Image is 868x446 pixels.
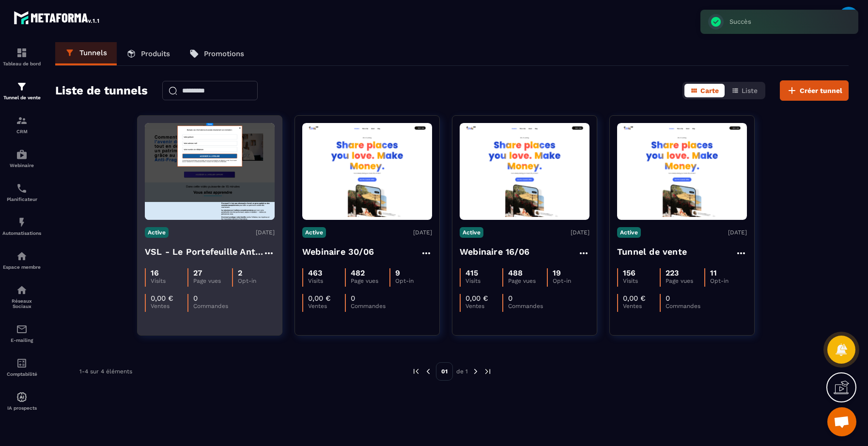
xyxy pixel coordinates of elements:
[351,268,365,277] p: 482
[623,294,646,303] p: 0,00 €
[117,42,180,65] a: Produits
[16,47,28,59] img: formation
[395,277,432,284] p: Opt-in
[483,367,492,376] img: next
[508,303,545,309] p: Commandes
[780,80,849,101] button: Créer tunnel
[151,268,159,277] p: 16
[193,294,198,303] p: 0
[2,316,41,350] a: emailemailE-mailing
[180,42,254,65] a: Promotions
[460,245,529,259] h4: Webinaire 16/06
[827,407,856,436] a: Ouvrir le chat
[2,277,41,316] a: social-networksocial-networkRéseaux Sociaux
[16,149,28,160] img: automations
[193,277,232,284] p: Page vues
[238,268,242,277] p: 2
[308,268,322,277] p: 463
[666,294,670,303] p: 0
[16,183,28,194] img: scheduler
[302,126,432,217] img: image
[2,298,41,309] p: Réseaux Sociaux
[16,357,28,369] img: accountant
[308,303,345,309] p: Ventes
[2,371,41,377] p: Comptabilité
[2,74,41,108] a: formationformationTunnel de vente
[508,268,523,277] p: 488
[2,108,41,141] a: formationformationCRM
[617,227,641,238] p: Active
[2,129,41,134] p: CRM
[623,268,635,277] p: 156
[553,268,561,277] p: 19
[193,268,202,277] p: 27
[617,245,687,259] h4: Tunnel de vente
[2,338,41,343] p: E-mailing
[508,294,512,303] p: 0
[2,141,41,175] a: automationsautomationsWebinaire
[2,163,41,168] p: Webinaire
[308,277,345,284] p: Visits
[728,229,747,236] p: [DATE]
[145,245,263,259] h4: VSL - Le Portefeuille Anti-Fragile
[2,95,41,100] p: Tunnel de vente
[16,81,28,92] img: formation
[617,126,747,217] img: image
[2,264,41,270] p: Espace membre
[623,303,660,309] p: Ventes
[16,391,28,403] img: automations
[16,323,28,335] img: email
[666,277,704,284] p: Page vues
[308,294,331,303] p: 0,00 €
[571,229,589,236] p: [DATE]
[151,303,187,309] p: Ventes
[700,87,719,94] span: Carte
[2,197,41,202] p: Planificateur
[193,303,230,309] p: Commandes
[256,229,275,236] p: [DATE]
[412,367,420,376] img: prev
[456,368,468,375] p: de 1
[145,227,169,238] p: Active
[16,250,28,262] img: automations
[553,277,589,284] p: Opt-in
[2,61,41,66] p: Tableau de bord
[460,227,483,238] p: Active
[460,126,589,217] img: image
[465,277,502,284] p: Visits
[151,294,173,303] p: 0,00 €
[710,268,717,277] p: 11
[351,277,389,284] p: Page vues
[471,367,480,376] img: next
[79,368,132,375] p: 1-4 sur 4 éléments
[684,84,725,97] button: Carte
[14,9,101,26] img: logo
[2,175,41,209] a: schedulerschedulerPlanificateur
[436,362,453,381] p: 01
[302,245,374,259] h4: Webinaire 30/06
[742,87,758,94] span: Liste
[666,268,679,277] p: 223
[623,277,660,284] p: Visits
[79,48,107,57] p: Tunnels
[141,49,170,58] p: Produits
[2,231,41,236] p: Automatisations
[508,277,546,284] p: Page vues
[145,123,275,220] img: image
[55,81,148,100] h2: Liste de tunnels
[16,115,28,126] img: formation
[465,303,502,309] p: Ventes
[465,268,478,277] p: 415
[16,216,28,228] img: automations
[55,42,117,65] a: Tunnels
[204,49,244,58] p: Promotions
[151,277,187,284] p: Visits
[726,84,763,97] button: Liste
[351,303,387,309] p: Commandes
[2,350,41,384] a: accountantaccountantComptabilité
[302,227,326,238] p: Active
[395,268,400,277] p: 9
[2,40,41,74] a: formationformationTableau de bord
[351,294,355,303] p: 0
[465,294,488,303] p: 0,00 €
